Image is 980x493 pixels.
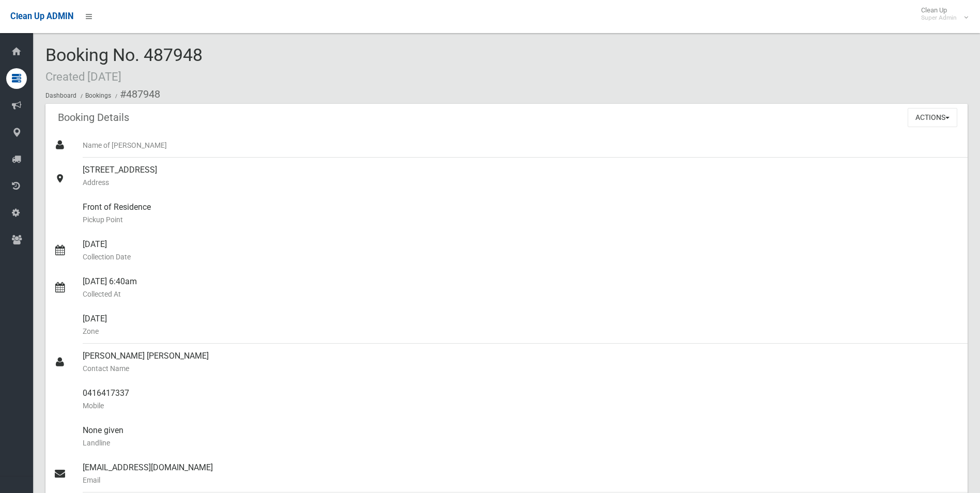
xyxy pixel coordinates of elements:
[83,325,959,337] small: Zone
[45,44,203,85] span: Booking No. 487948
[45,107,142,128] header: Booking Details
[83,399,959,412] small: Mobile
[83,232,959,269] div: [DATE]
[45,455,968,492] a: [EMAIL_ADDRESS][DOMAIN_NAME]Email
[83,139,959,151] small: Name of [PERSON_NAME]
[83,251,959,263] small: Collection Date
[83,381,959,418] div: 0416417337
[83,344,959,381] div: [PERSON_NAME] [PERSON_NAME]
[10,11,73,21] span: Clean Up ADMIN
[83,288,959,300] small: Collected At
[83,418,959,455] div: None given
[45,70,121,83] small: Created [DATE]
[113,85,160,104] li: #487948
[83,213,959,226] small: Pickup Point
[85,92,111,99] a: Bookings
[83,455,959,492] div: [EMAIL_ADDRESS][DOMAIN_NAME]
[83,158,959,195] div: [STREET_ADDRESS]
[83,195,959,232] div: Front of Residence
[83,306,959,344] div: [DATE]
[45,92,76,99] a: Dashboard
[83,437,959,449] small: Landline
[83,362,959,375] small: Contact Name
[83,269,959,306] div: [DATE] 6:40am
[916,6,967,22] span: Clean Up
[921,14,957,22] small: Super Admin
[908,108,957,127] button: Actions
[83,474,959,486] small: Email
[83,176,959,189] small: Address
